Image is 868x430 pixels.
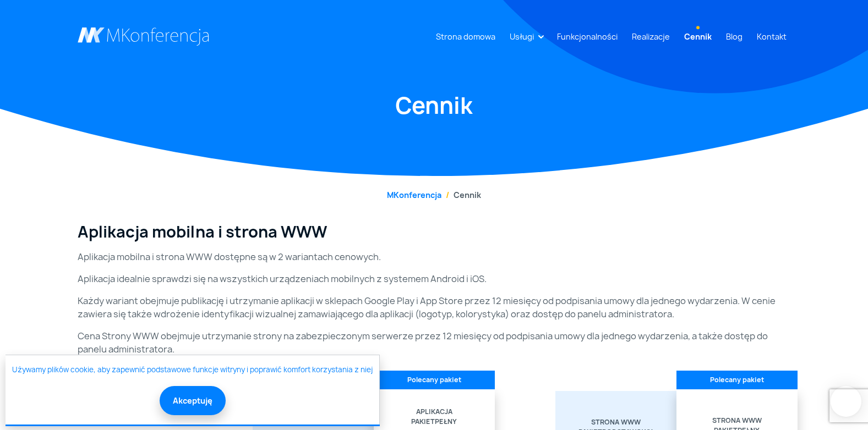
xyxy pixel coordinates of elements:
[160,386,226,415] button: Akceptuję
[441,189,481,201] li: Cennik
[380,417,488,427] div: Pełny
[411,417,435,427] span: Pakiet
[562,417,670,427] div: Strona WWW
[505,26,538,47] a: Usługi
[432,26,500,47] a: Strona domowa
[78,329,791,356] p: Cena Strony WWW obejmuje utrzymanie strony na zabezpieczonym serwerze przez 12 miesięcy od podpis...
[78,189,791,201] nav: breadcrumb
[78,272,791,285] p: Aplikacja idealnie sprawdzi się na wszystkich urządzeniach mobilnych z systemem Android i iOS.
[722,26,747,47] a: Blog
[12,365,373,376] a: Używamy plików cookie, aby zapewnić podstawowe funkcje witryny i poprawić komfort korzystania z niej
[78,250,791,263] p: Aplikacja mobilna i strona WWW dostępne są w 2 wariantach cenowych.
[831,386,861,417] iframe: Smartsupp widget button
[680,26,716,47] a: Cennik
[380,407,488,417] div: Aplikacja
[78,294,791,321] p: Każdy wariant obejmuje publikację i utrzymanie aplikacji w sklepach Google Play i App Store przez...
[683,416,791,426] div: Strona WWW
[387,190,441,200] a: MKonferencja
[627,26,674,47] a: Realizacje
[752,26,791,47] a: Kontakt
[553,26,622,47] a: Funkcjonalności
[78,91,791,120] h1: Cennik
[78,223,791,241] h3: Aplikacja mobilna i strona WWW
